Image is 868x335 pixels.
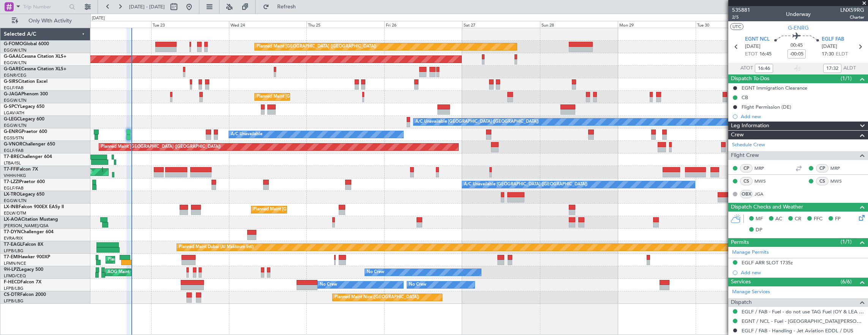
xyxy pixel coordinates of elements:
a: EVRA/RIX [4,235,23,241]
input: Trip Number [23,1,67,13]
a: G-LEGCLegacy 600 [4,117,44,122]
a: G-SIRSCitation Excel [4,79,47,84]
span: (1/1) [841,74,852,82]
span: F-HECD [4,280,21,284]
span: Services [731,278,751,286]
a: G-FOMOGlobal 6000 [4,42,49,46]
a: LFMD/CEQ [4,273,26,279]
a: G-VNORChallenger 650 [4,142,55,147]
span: 17:30 [822,51,834,58]
span: Leg Information [731,122,769,130]
div: No Crew [367,267,384,278]
span: DP [756,226,762,234]
div: Wed 24 [229,21,307,28]
a: EGGW/LTN [4,198,27,204]
span: Charter [840,14,864,21]
span: Refresh [271,4,303,9]
div: Planned Maint [GEOGRAPHIC_DATA] ([GEOGRAPHIC_DATA]) [253,204,373,215]
div: A/C Unavailable [GEOGRAPHIC_DATA] ([GEOGRAPHIC_DATA]) [415,116,539,128]
span: G-FOMO [4,42,23,46]
span: (1/1) [841,238,852,246]
span: Crew [731,131,744,139]
span: MF [756,215,763,223]
span: AC [775,215,782,223]
a: EGLF/FAB [4,85,24,91]
span: FFC [814,215,822,223]
a: MWS [754,178,772,185]
div: Planned Maint [GEOGRAPHIC_DATA] [108,254,180,265]
div: CS [816,177,829,185]
span: G-JAGA [4,92,21,96]
a: MRP [830,165,847,172]
a: G-SPCYLegacy 650 [4,104,44,109]
a: EGGW/LTN [4,123,27,128]
span: Permits [731,238,749,247]
a: LFPB/LBG [4,248,24,254]
div: Planned Maint Nice ([GEOGRAPHIC_DATA]) [335,292,419,303]
div: CB [742,94,748,101]
span: ATOT [740,65,753,72]
a: G-JAGAPhenom 300 [4,92,48,96]
span: Only With Activity [20,18,80,24]
a: EGGW/LTN [4,98,27,103]
span: G-LEGC [4,117,20,122]
a: EDLW/DTM [4,210,26,216]
div: OBX [740,190,753,198]
span: CR [795,215,801,223]
div: Add new [741,269,864,276]
a: G-GARECessna Citation XLS+ [4,67,66,71]
div: Planned Maint [GEOGRAPHIC_DATA] ([GEOGRAPHIC_DATA]) [257,41,376,52]
div: Underway [786,10,811,18]
a: JGA [754,191,772,198]
span: [DATE] [745,43,761,51]
a: Manage Services [732,288,770,296]
span: T7-BRE [4,155,19,159]
a: EGLF / FAB - Handling - Jet Aviation EDDL / DUS [742,327,853,334]
div: Sat 27 [462,21,540,28]
a: 9H-LPZLegacy 500 [4,267,43,272]
span: G-GAAL [4,54,21,59]
a: T7-EAGLFalcon 8X [4,242,43,247]
span: (6/6) [841,278,852,286]
span: G-SPCY [4,104,20,109]
div: A/C Unavailable [231,129,262,140]
a: LX-INBFalcon 900EX EASy II [4,205,64,209]
div: No Crew [320,279,337,291]
span: [DATE] [822,43,837,51]
span: T7-EMI [4,255,19,259]
div: Sun 28 [540,21,618,28]
a: F-HECDFalcon 7X [4,280,41,284]
div: AOG Maint Cannes (Mandelieu) [107,267,168,278]
span: ETOT [745,51,758,58]
div: Mon 22 [73,21,151,28]
div: CS [740,177,753,185]
span: 2/5 [732,14,750,21]
span: T7-EAGL [4,242,22,247]
span: LX-AOA [4,217,21,222]
span: FP [835,215,841,223]
span: T7-LZZI [4,180,19,184]
button: UTC [730,23,743,30]
div: No Crew [409,279,426,291]
div: Mon 29 [618,21,696,28]
span: LNX59RG [840,6,864,14]
a: EGLF / FAB - Fuel - do not use TAG Fuel (OY & LEA only) EGLF / FAB [742,308,864,315]
input: --:-- [823,64,841,73]
span: G-SIRS [4,79,18,84]
span: 535881 [732,6,750,14]
a: T7-DYNChallenger 604 [4,230,54,234]
a: LFPB/LBG [4,286,24,291]
div: Flight Permission (DE) [742,104,791,110]
span: ELDT [836,51,848,58]
a: LX-AOACitation Mustang [4,217,58,222]
a: T7-LZZIPraetor 600 [4,180,45,184]
span: LX-INB [4,205,19,209]
div: A/C Unavailable [GEOGRAPHIC_DATA] ([GEOGRAPHIC_DATA]) [464,179,587,190]
a: EGGW/LTN [4,47,27,53]
a: T7-FFIFalcon 7X [4,167,38,172]
a: EGNR/CEG [4,73,27,78]
a: VHHH/HKG [4,173,26,179]
span: Dispatch Checks and Weather [731,203,803,212]
div: Planned Maint Dubai (Al Maktoum Intl) [179,242,254,253]
span: ALDT [843,65,856,72]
